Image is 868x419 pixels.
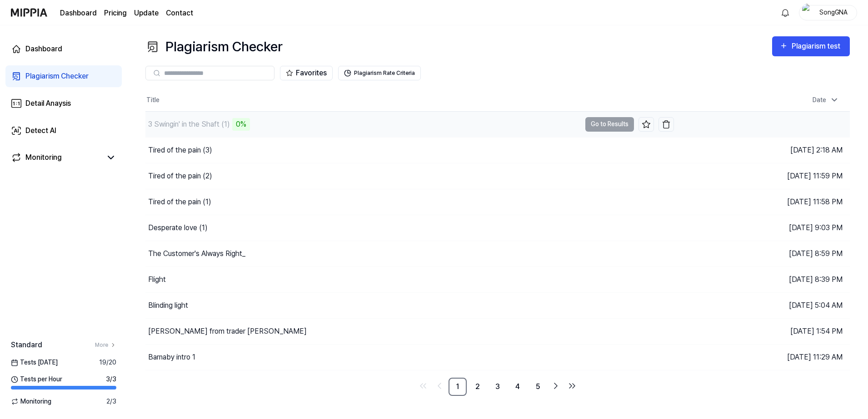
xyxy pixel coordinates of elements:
div: 0% [232,118,250,131]
button: profileSongGNA [799,5,857,20]
td: [DATE] 8:49 AM [674,111,850,137]
a: More [95,341,116,349]
div: Plagiarism test [792,40,843,52]
div: Tired of the pain (2) [148,171,212,182]
div: Tired of the pain (1) [148,197,211,207]
td: [DATE] 2:18 AM [674,137,850,163]
div: [PERSON_NAME] from trader [PERSON_NAME] [148,326,307,337]
span: 2 / 3 [106,397,116,406]
button: Pricing [104,8,127,19]
a: Go to first page [416,379,430,393]
td: [DATE] 11:58 PM [674,189,850,215]
button: Favorites [280,66,333,80]
td: [DATE] 8:39 PM [674,266,850,292]
a: Contact [166,8,193,19]
img: delete [662,120,671,129]
span: Tests per Hour [11,375,62,384]
div: Blinding light [148,300,188,311]
div: Detect AI [25,125,56,136]
a: Dashboard [5,38,122,60]
img: 알림 [780,7,791,18]
td: [DATE] 1:54 PM [674,318,850,344]
a: Dashboard [60,8,97,19]
td: [DATE] 8:59 PM [674,241,850,266]
a: Plagiarism Checker [5,65,122,87]
a: Go to previous page [432,379,447,393]
a: Go to next page [549,379,563,393]
div: Plagiarism Checker [145,36,283,57]
div: Monitoring [25,152,62,163]
a: 1 [449,378,467,396]
td: [DATE] 11:59 PM [674,163,850,189]
span: 3 / 3 [106,375,116,384]
div: Dashboard [25,44,62,54]
a: Monitoring [11,152,102,163]
span: Standard [11,340,42,350]
div: Tired of the pain (3) [148,145,212,156]
div: The Customer's Always Right_ [148,248,245,259]
a: 3 [489,378,507,396]
a: Update [134,8,159,19]
a: Detect AI [5,120,122,142]
div: Date [809,93,843,108]
span: 19 / 20 [99,358,116,367]
td: [DATE] 5:04 AM [674,292,850,318]
div: 3 Swingin' in the Shaft (1) [148,119,230,130]
img: profile [802,4,813,22]
span: Tests [DATE] [11,358,58,367]
th: Title [145,89,674,111]
div: Plagiarism Checker [25,71,89,82]
td: [DATE] 11:29 AM [674,344,850,370]
a: 2 [469,378,487,396]
a: Go to last page [565,379,579,393]
div: Barnaby intro 1 [148,352,195,363]
span: Monitoring [11,397,51,406]
div: SongGNA [816,7,851,17]
a: Detail Anaysis [5,93,122,114]
a: 4 [509,378,527,396]
div: Detail Anaysis [25,98,71,109]
td: [DATE] 9:03 PM [674,215,850,241]
button: Plagiarism test [772,36,850,56]
button: Plagiarism Rate Criteria [338,66,421,80]
div: Desperate love (1) [148,222,208,233]
nav: pagination [145,378,850,396]
div: Flight [148,274,166,285]
a: 5 [529,378,547,396]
